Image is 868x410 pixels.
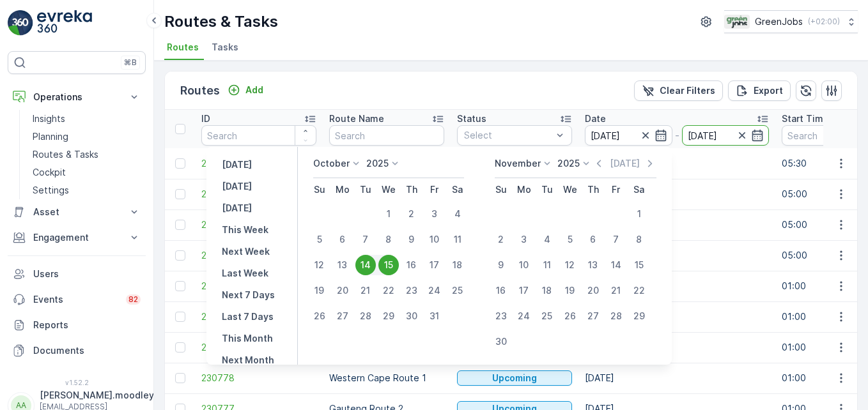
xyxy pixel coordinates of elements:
[378,229,399,250] div: 8
[355,255,376,275] div: 14
[309,255,330,275] div: 12
[217,157,257,172] button: Yesterday
[491,229,511,250] div: 2
[33,293,118,306] p: Events
[583,255,603,275] div: 13
[8,84,146,110] button: Operations
[33,148,98,161] p: Routes & Tasks
[217,266,274,281] button: Last Week
[217,287,280,303] button: Next 7 Days
[401,255,422,275] div: 16
[331,178,354,201] th: Monday
[424,255,445,275] div: 17
[8,10,33,36] img: logo
[217,309,279,324] button: Last 7 Days
[660,84,715,97] p: Clear Filters
[514,255,534,275] div: 10
[222,158,252,171] p: [DATE]
[423,178,446,201] th: Friday
[128,294,138,305] p: 82
[536,178,559,201] th: Tuesday
[583,306,603,326] div: 27
[424,229,445,250] div: 10
[557,157,580,170] p: 2025
[329,125,444,146] input: Search
[583,229,603,250] div: 6
[634,80,723,101] button: Clear Filters
[447,255,468,275] div: 18
[33,91,120,103] p: Operations
[355,229,376,250] div: 7
[537,255,557,275] div: 11
[309,280,330,301] div: 19
[401,306,422,326] div: 30
[755,15,803,28] p: GreenJobs
[514,229,534,250] div: 3
[578,209,775,240] td: [DATE]
[201,280,316,292] a: 230781
[606,280,626,301] div: 21
[377,178,400,201] th: Wednesday
[33,206,120,218] p: Asset
[332,229,353,250] div: 6
[354,178,377,201] th: Tuesday
[578,271,775,301] td: [DATE]
[124,57,137,68] p: ⌘B
[8,287,146,312] a: Events82
[424,280,445,301] div: 24
[217,179,257,194] button: Today
[606,306,626,326] div: 28
[33,344,141,357] p: Documents
[222,180,252,193] p: [DATE]
[401,229,422,250] div: 9
[457,112,486,125] p: Status
[308,178,331,201] th: Sunday
[457,370,572,386] button: Upcoming
[201,249,316,262] span: 230863
[605,178,628,201] th: Friday
[560,255,580,275] div: 12
[201,310,316,323] a: 230780
[27,146,146,163] a: Routes & Tasks
[175,342,185,353] div: Toggle Row Selected
[724,10,858,33] button: GreenJobs(+02:00)
[490,178,513,201] th: Sunday
[175,158,185,169] div: Toggle Row Selected
[313,157,350,170] p: October
[492,372,537,384] p: Upcoming
[8,338,146,363] a: Documents
[675,128,679,143] p: -
[491,255,511,275] div: 9
[724,15,750,29] img: Green_Jobs_Logo.png
[378,255,399,275] div: 15
[217,353,279,368] button: Next Month
[175,220,185,230] div: Toggle Row Selected
[217,331,278,346] button: This Month
[27,181,146,199] a: Settings
[537,306,557,326] div: 25
[8,225,146,250] button: Engagement
[514,306,534,326] div: 24
[628,178,651,201] th: Saturday
[8,261,146,287] a: Users
[33,231,120,244] p: Engagement
[222,82,268,98] button: Add
[222,289,275,301] p: Next 7 Days
[222,224,268,236] p: This Week
[447,280,468,301] div: 25
[464,129,552,142] p: Select
[578,179,775,209] td: [DATE]
[754,84,783,97] p: Export
[164,11,278,32] p: Routes & Tasks
[629,255,649,275] div: 15
[201,188,316,201] a: 230865
[355,280,376,301] div: 21
[180,82,220,100] p: Routes
[201,372,316,384] a: 230778
[537,229,557,250] div: 4
[559,178,582,201] th: Wednesday
[495,157,541,170] p: November
[33,130,68,143] p: Planning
